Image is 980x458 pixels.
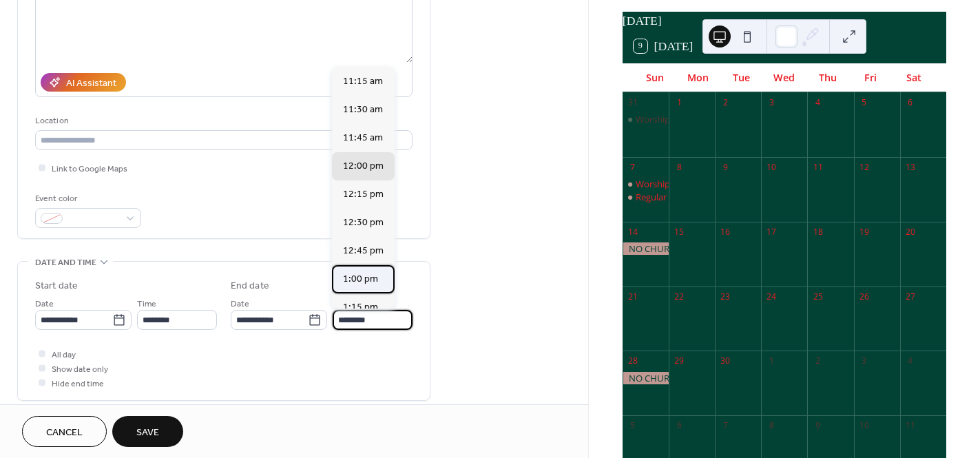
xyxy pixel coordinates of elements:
[766,226,778,238] div: 17
[22,416,107,447] button: Cancel
[720,420,731,432] div: 7
[231,297,249,311] span: Date
[812,420,824,432] div: 9
[52,362,108,377] span: Show date only
[904,355,916,367] div: 4
[636,191,707,203] div: Regular Corp Mtg
[849,63,893,92] div: Fri
[720,161,731,173] div: 9
[629,36,698,56] button: 9[DATE]
[35,297,54,311] span: Date
[627,355,638,367] div: 28
[627,420,638,432] div: 5
[136,426,159,440] span: Save
[720,226,731,238] div: 16
[623,242,669,255] div: NO CHURCH SERVICE TODAY
[41,73,126,92] button: AI Assistant
[720,63,763,92] div: Tue
[676,63,720,92] div: Mon
[674,291,685,302] div: 22
[634,63,677,92] div: Sun
[766,355,778,367] div: 1
[35,191,138,206] div: Event color
[343,131,383,145] span: 11:45 am
[52,377,104,391] span: Hide end time
[674,420,685,432] div: 6
[52,348,76,362] span: All day
[627,161,638,173] div: 7
[636,113,738,125] div: Worship Service @ 11am
[763,63,806,92] div: Wed
[343,159,384,174] span: 12:00 pm
[46,426,83,440] span: Cancel
[627,291,638,302] div: 21
[35,256,96,270] span: Date and time
[904,420,916,432] div: 11
[904,291,916,302] div: 27
[35,114,410,128] div: Location
[623,178,669,190] div: Worship Service @ 11am
[137,297,156,311] span: Time
[858,226,870,238] div: 19
[812,161,824,173] div: 11
[812,291,824,302] div: 25
[623,191,669,203] div: Regular Corp Mtg
[627,226,638,238] div: 14
[343,300,378,315] span: 1:15 pm
[904,226,916,238] div: 20
[343,244,384,258] span: 12:45 pm
[766,291,778,302] div: 24
[812,355,824,367] div: 2
[892,63,935,92] div: Sat
[720,96,731,108] div: 2
[623,12,946,30] div: [DATE]
[766,161,778,173] div: 10
[858,420,870,432] div: 10
[812,96,824,108] div: 4
[904,96,916,108] div: 6
[858,355,870,367] div: 3
[720,355,731,367] div: 30
[674,96,685,108] div: 1
[52,162,127,176] span: Link to Google Maps
[112,416,183,447] button: Save
[858,161,870,173] div: 12
[35,279,78,293] div: Start date
[858,291,870,302] div: 26
[674,161,685,173] div: 8
[636,178,738,190] div: Worship Service @ 11am
[674,226,685,238] div: 15
[858,96,870,108] div: 5
[766,96,778,108] div: 3
[231,279,269,293] div: End date
[343,216,384,230] span: 12:30 pm
[343,272,378,287] span: 1:00 pm
[66,76,116,91] div: AI Assistant
[812,226,824,238] div: 18
[623,113,669,125] div: Worship Service @ 11am
[904,161,916,173] div: 13
[806,63,849,92] div: Thu
[766,420,778,432] div: 8
[343,103,383,117] span: 11:30 am
[720,291,731,302] div: 23
[623,372,669,384] div: NO CHURCH SERVICE TODAY
[674,355,685,367] div: 29
[627,96,638,108] div: 31
[343,187,384,202] span: 12:15 pm
[343,74,383,89] span: 11:15 am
